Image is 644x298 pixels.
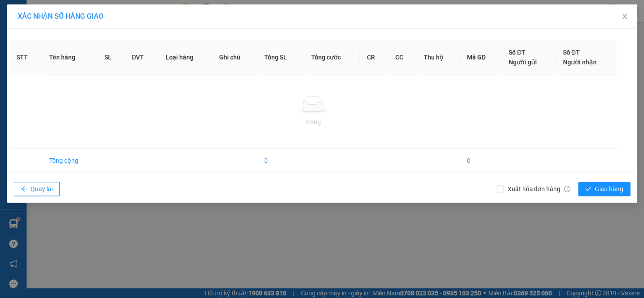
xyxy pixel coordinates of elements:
[304,40,360,74] th: Tổng cước
[158,40,212,74] th: Loại hàng
[18,12,104,20] span: XÁC NHẬN SỐ HÀNG GIAO
[14,182,60,196] button: arrow-leftQuay lại
[42,149,97,173] td: Tổng cộng
[257,40,304,74] th: Tổng SL
[257,149,304,173] td: 0
[621,13,628,20] span: close
[509,49,525,56] span: Số ĐT
[97,40,124,74] th: SL
[360,40,388,74] th: CR
[21,186,27,193] span: arrow-left
[9,40,42,74] th: STT
[388,40,416,74] th: CC
[460,40,501,74] th: Mã GD
[416,40,459,74] th: Thu hộ
[460,149,501,173] td: 0
[509,59,537,66] span: Người gửi
[585,186,591,193] span: check
[31,184,53,194] span: Quay lại
[16,117,609,127] div: Trống
[124,40,158,74] th: ĐVT
[595,184,623,194] span: Giao hàng
[504,184,574,194] span: Xuất hóa đơn hàng
[42,40,97,74] th: Tên hàng
[563,49,579,56] span: Số ĐT
[563,59,596,66] span: Người nhận
[564,186,570,192] span: info-circle
[578,182,630,196] button: checkGiao hàng
[612,4,637,29] button: Close
[212,40,257,74] th: Ghi chú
